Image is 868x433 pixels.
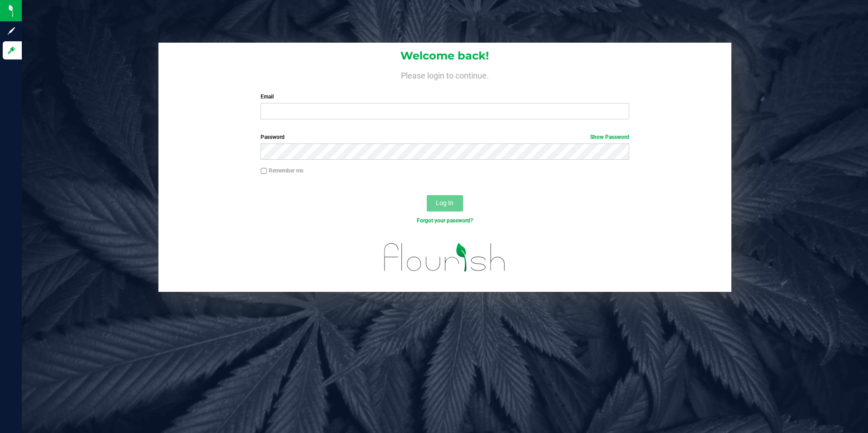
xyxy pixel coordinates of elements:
[417,217,473,224] a: Forgot your password?
[427,195,463,212] button: Log In
[261,167,303,175] label: Remember me
[373,234,517,280] img: flourish_logo.svg
[158,69,732,80] h4: Please login to continue.
[261,134,285,140] span: Password
[158,50,732,62] h1: Welcome back!
[590,134,629,140] a: Show Password
[436,199,454,207] span: Log In
[7,46,16,55] inline-svg: Log in
[261,168,267,174] input: Remember me
[261,93,629,101] label: Email
[7,26,16,35] inline-svg: Sign up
